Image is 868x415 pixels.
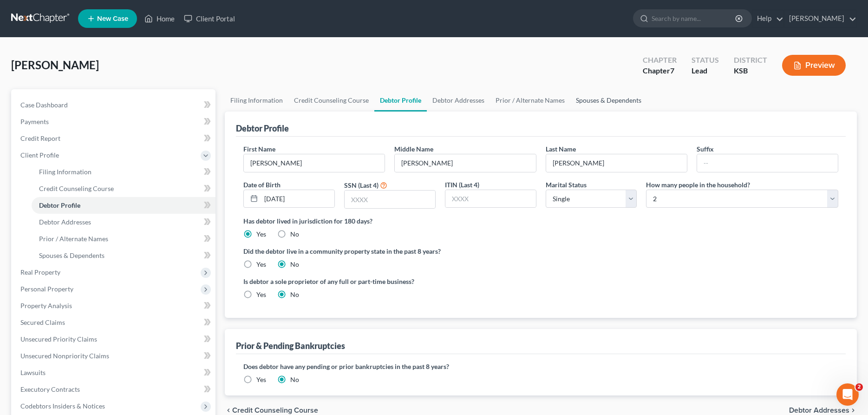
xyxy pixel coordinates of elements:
[11,58,99,72] span: [PERSON_NAME]
[32,197,215,214] a: Debtor Profile
[646,180,750,190] label: How many people in the household?
[225,407,232,414] i: chevron_left
[734,55,767,66] div: District
[39,184,114,192] span: Credit Counseling Course
[32,164,215,180] a: Filing Information
[670,66,674,75] span: 7
[39,218,91,226] span: Debtor Addresses
[39,251,104,259] span: Spouses & Dependents
[39,201,80,209] span: Debtor Profile
[13,97,215,113] a: Case Dashboard
[697,154,838,172] input: --
[546,154,687,172] input: --
[445,180,479,190] label: ITIN (Last 4)
[374,89,427,112] a: Debtor Profile
[20,268,60,276] span: Real Property
[345,191,435,208] input: XXXX
[97,15,128,22] span: New Case
[32,214,215,231] a: Debtor Addresses
[20,352,109,360] span: Unsecured Nonpriority Claims
[13,381,215,398] a: Executory Contracts
[752,10,783,27] a: Help
[643,55,677,66] div: Chapter
[20,385,80,393] span: Executory Contracts
[784,10,856,27] a: [PERSON_NAME]
[256,260,266,269] label: Yes
[39,235,108,243] span: Prior / Alternate Names
[692,66,719,76] div: Lead
[243,277,536,286] label: Is debtor a sole proprietor of any full or part-time business?
[13,331,215,348] a: Unsecured Priority Claims
[734,66,767,76] div: KSB
[490,89,570,112] a: Prior / Alternate Names
[13,364,215,381] a: Lawsuits
[855,383,863,391] span: 2
[256,375,266,384] label: Yes
[32,247,215,264] a: Spouses & Dependents
[290,375,299,384] label: No
[20,402,105,410] span: Codebtors Insiders & Notices
[20,335,97,343] span: Unsecured Priority Claims
[20,302,72,310] span: Property Analysis
[244,154,385,172] input: --
[236,340,345,351] div: Prior & Pending Bankruptcies
[643,66,677,76] div: Chapter
[344,180,379,190] label: SSN (Last 4)
[32,180,215,197] a: Credit Counseling Course
[288,89,374,112] a: Credit Counseling Course
[243,144,275,154] label: First Name
[789,407,857,414] button: Debtor Addresses chevron_right
[546,144,576,154] label: Last Name
[20,101,68,109] span: Case Dashboard
[445,190,536,208] input: XXXX
[20,118,49,125] span: Payments
[39,168,91,176] span: Filing Information
[782,55,846,76] button: Preview
[243,216,838,226] label: Has debtor lived in jurisdiction for 180 days?
[20,318,65,326] span: Secured Claims
[32,231,215,247] a: Prior / Alternate Names
[546,180,587,190] label: Marital Status
[243,362,838,371] label: Does debtor have any pending or prior bankruptcies in the past 8 years?
[261,190,334,208] input: MM/DD/YYYY
[427,89,490,112] a: Debtor Addresses
[236,123,289,134] div: Debtor Profile
[13,348,215,364] a: Unsecured Nonpriority Claims
[652,10,737,27] input: Search by name...
[849,407,857,414] i: chevron_right
[225,89,288,112] a: Filing Information
[256,290,266,299] label: Yes
[13,113,215,130] a: Payments
[225,407,318,414] button: chevron_left Credit Counseling Course
[20,151,59,159] span: Client Profile
[394,144,433,154] label: Middle Name
[243,180,281,190] label: Date of Birth
[789,407,849,414] span: Debtor Addresses
[243,246,838,256] label: Did the debtor live in a community property state in the past 8 years?
[692,55,719,66] div: Status
[13,297,215,314] a: Property Analysis
[256,230,266,239] label: Yes
[697,144,714,154] label: Suffix
[290,290,299,299] label: No
[836,383,859,406] iframe: Intercom live chat
[290,230,299,239] label: No
[570,89,647,112] a: Spouses & Dependents
[20,134,60,142] span: Credit Report
[13,314,215,331] a: Secured Claims
[13,130,215,147] a: Credit Report
[395,154,535,172] input: M.I
[179,10,240,27] a: Client Portal
[20,285,73,293] span: Personal Property
[232,407,318,414] span: Credit Counseling Course
[290,260,299,269] label: No
[140,10,179,27] a: Home
[20,369,46,376] span: Lawsuits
